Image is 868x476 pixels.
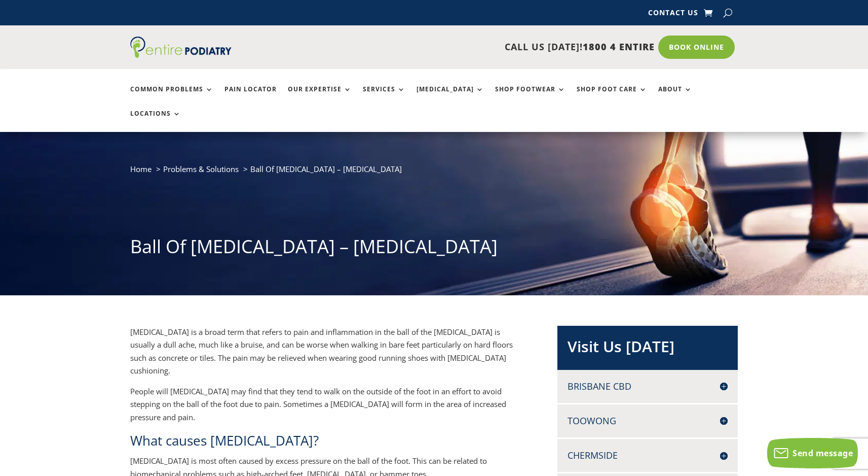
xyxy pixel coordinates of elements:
p: People will [MEDICAL_DATA] may find that they tend to walk on the outside of the foot in an effor... [130,385,524,432]
a: Entire Podiatry [130,50,232,60]
h2: Visit Us [DATE] [568,336,728,362]
a: Pain Locator [224,86,277,108]
a: About [658,86,692,108]
span: Ball Of [MEDICAL_DATA] – [MEDICAL_DATA] [250,164,402,174]
h4: Brisbane CBD [568,380,728,393]
a: Services [363,86,405,108]
a: Locations [130,110,181,132]
a: Book Online [658,36,735,59]
span: 1800 4 ENTIRE [583,41,655,53]
a: Home [130,164,152,174]
a: [MEDICAL_DATA] [417,86,484,108]
p: CALL US [DATE]! [271,41,655,54]
a: Common Problems [130,86,213,108]
nav: breadcrumb [130,162,738,183]
h2: What causes [MEDICAL_DATA]? [130,431,524,455]
a: Shop Foot Care [577,86,647,108]
h4: Toowong [568,415,728,427]
p: [MEDICAL_DATA] is a broad term that refers to pain and inflammation in the ball of the [MEDICAL_D... [130,326,524,385]
a: Contact Us [648,9,698,20]
h4: Chermside [568,449,728,462]
a: Our Expertise [288,86,352,108]
span: Send message [792,448,853,459]
img: logo (1) [130,37,232,58]
a: Shop Footwear [495,86,565,108]
button: Send message [767,438,858,468]
a: Problems & Solutions [163,164,239,174]
h1: Ball Of [MEDICAL_DATA] – [MEDICAL_DATA] [130,234,738,264]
